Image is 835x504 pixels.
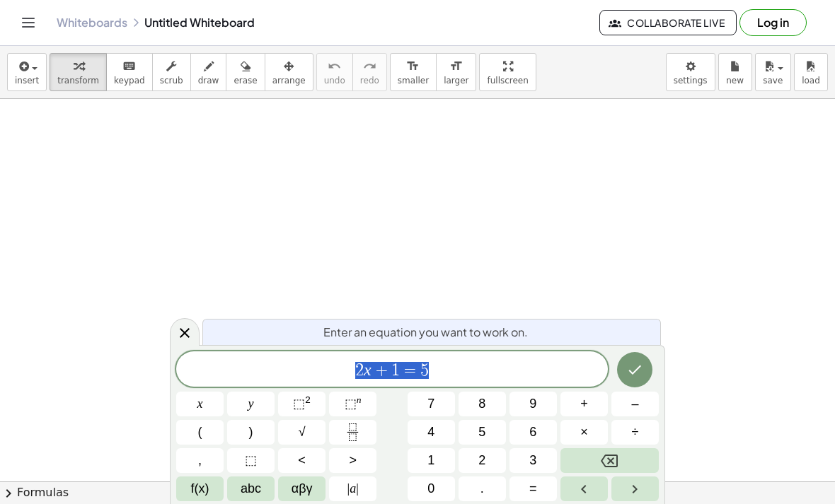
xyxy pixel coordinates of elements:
[560,476,608,501] button: Left arrow
[674,76,708,86] span: settings
[509,392,557,416] button: 9
[316,53,353,91] button: undoundo
[459,420,506,445] button: 5
[478,423,485,442] span: 5
[459,448,506,473] button: 2
[241,479,261,498] span: abc
[249,423,253,442] span: )
[50,53,107,91] button: transform
[529,451,536,470] span: 3
[160,76,183,86] span: scrub
[278,448,326,473] button: Less than
[427,423,434,442] span: 4
[427,451,434,470] span: 1
[355,362,364,379] span: 2
[323,324,528,341] span: Enter an equation you want to work on.
[324,76,345,86] span: undo
[408,420,455,445] button: 4
[226,53,265,91] button: erase
[718,53,752,91] button: new
[191,479,209,498] span: f(x)
[611,16,725,29] span: Collaborate Live
[17,11,40,34] button: Toggle navigation
[328,58,341,75] i: undo
[176,448,224,473] button: ,
[480,479,484,498] span: .
[408,448,455,473] button: 1
[390,53,437,91] button: format_sizesmaller
[406,58,420,75] i: format_size
[509,448,557,473] button: 3
[408,476,455,501] button: 0
[227,420,275,445] button: )
[449,58,463,75] i: format_size
[227,476,275,501] button: Alphabet
[292,479,313,498] span: αβγ
[487,76,528,86] span: fullscreen
[329,476,376,501] button: Absolute value
[347,481,350,496] span: |
[176,420,224,445] button: (
[299,423,306,442] span: √
[227,392,275,416] button: y
[114,76,145,86] span: keypad
[632,423,639,442] span: ÷
[398,76,429,86] span: smaller
[363,58,376,75] i: redo
[611,476,659,501] button: Right arrow
[611,420,659,445] button: Divide
[356,481,359,496] span: |
[278,476,326,501] button: Greek alphabet
[234,76,257,86] span: erase
[427,394,434,414] span: 7
[372,362,392,379] span: +
[509,476,557,501] button: Equals
[349,451,357,470] span: >
[611,392,659,416] button: Minus
[436,53,476,91] button: format_sizelarger
[106,53,153,91] button: keyboardkeypad
[248,394,254,414] span: y
[617,352,652,387] button: Done
[560,448,659,473] button: Backspace
[57,76,99,86] span: transform
[329,392,376,416] button: Superscript
[278,420,326,445] button: Square root
[293,397,305,411] span: ⬚
[400,362,420,379] span: =
[278,392,326,416] button: Squared
[198,423,202,442] span: (
[444,76,468,86] span: larger
[364,361,372,379] var: x
[198,76,219,86] span: draw
[479,53,536,91] button: fullscreen
[245,451,257,470] span: ⬚
[152,53,191,91] button: scrub
[305,394,311,405] sup: 2
[427,479,434,498] span: 0
[529,423,536,442] span: 6
[459,476,506,501] button: .
[57,16,127,30] a: Whiteboards
[666,53,715,91] button: settings
[478,451,485,470] span: 2
[599,10,737,35] button: Collaborate Live
[176,476,224,501] button: Functions
[391,362,400,379] span: 1
[794,53,828,91] button: load
[726,76,744,86] span: new
[357,394,362,405] sup: n
[529,479,537,498] span: =
[265,53,313,91] button: arrange
[802,76,820,86] span: load
[739,9,807,36] button: Log in
[347,479,359,498] span: a
[755,53,791,91] button: save
[298,451,306,470] span: <
[345,397,357,411] span: ⬚
[529,394,536,414] span: 9
[352,53,387,91] button: redoredo
[197,394,203,414] span: x
[176,392,224,416] button: x
[190,53,227,91] button: draw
